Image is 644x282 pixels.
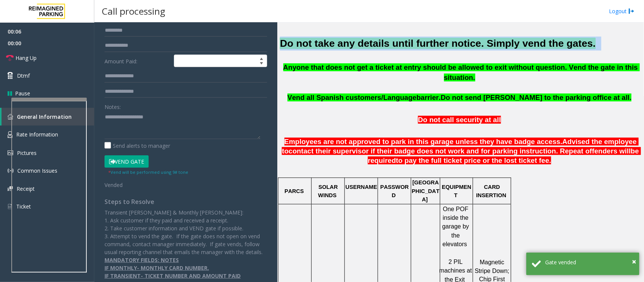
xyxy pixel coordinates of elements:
span: [GEOGRAPHIC_DATA] [412,179,440,202]
span: SOLAR WINDS [318,184,339,198]
p: Transient [PERSON_NAME] & Monthly [PERSON_NAME]: [105,208,267,216]
img: 'icon' [8,168,14,174]
span: USERNAME [346,184,377,190]
img: 'icon' [8,203,12,210]
span: Advised the employee to [282,138,639,155]
button: Close [632,256,636,267]
span: PASSWORD [380,184,409,198]
p: 3. Attempt to vend the gate. If the gate does not open on vend command, contact manager immediate... [105,232,267,256]
span: × [632,256,636,267]
label: Amount Paid: [103,55,172,67]
span: Do not call security at all [418,116,501,124]
small: Vend will be performed using 9# tone [108,169,188,175]
span: EQUIPMENT [442,184,471,198]
span: Decrease value [256,61,267,67]
label: Notes: [105,100,121,111]
span: to pay the full ticket price or the lost ticket fee. [396,156,552,164]
span: Do not send [PERSON_NAME] to the parking office at all. [441,93,632,101]
div: Gate vended [545,258,634,266]
span: Employees are not approved to park in this garage unless they have badge access. [284,138,563,146]
span: Pause [15,89,30,97]
h4: Steps to Resolve [105,198,267,205]
span: One POF inside the garage by the elevators [442,206,471,248]
h3: Call processing [98,2,169,20]
span: Vended [105,181,123,189]
span: Hang Up [15,54,37,62]
span: Increase value [256,55,267,61]
span: PARCS [284,188,304,194]
font: Do not take any details until further notice. Simply vend the gates. [280,38,596,49]
a: Logout [609,7,635,15]
button: Vend Gate [105,155,149,168]
img: logout [629,7,635,15]
a: General Information [2,108,94,126]
img: 'icon' [8,131,12,138]
span: Anyone that does not get a ticket at entry should be allowed to exit without question. Vend the g... [283,63,640,81]
u: IF TRANSIENT- TICKET NUMBER AND AMOUNT PAID [105,272,241,279]
span: CARD INSERTION [476,184,506,198]
img: 'icon' [8,150,13,155]
p: 2. Take customer information and VEND gate if possible. [105,224,267,232]
u: MANDATORY FIELDS: NOTES [105,256,179,264]
span: Dtmf [17,72,30,80]
p: 1. Ask customer if they paid and received a receipt. [105,216,267,224]
img: 'icon' [8,186,13,191]
span: contact their supervisor if their badge does not work and for parking instruction. Repeat offende... [289,147,631,155]
u: IF MONTHLY- MONTHLY CARD NUMBER. [105,264,209,271]
img: 'icon' [8,114,13,120]
label: Send alerts to manager [105,142,170,150]
span: barrier. [417,93,441,101]
span: Vend all Spanish customers/Language [287,93,417,101]
span: be required [368,147,641,164]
